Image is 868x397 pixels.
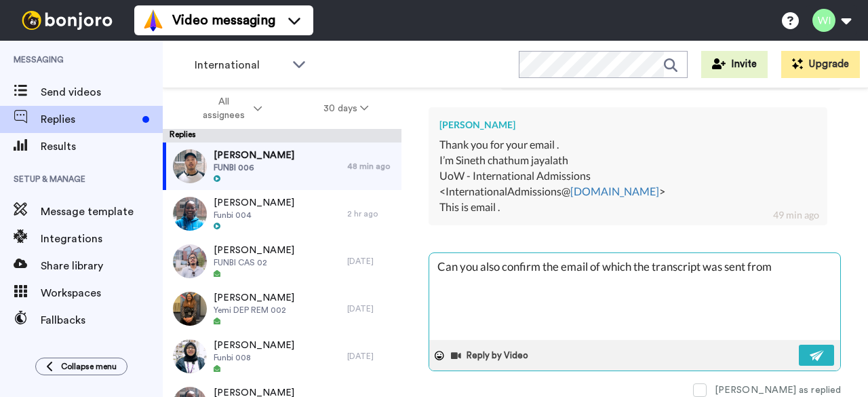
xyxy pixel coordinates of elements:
[173,197,207,231] img: 27eae013-6e91-46e1-8cbe-64125cb1c4be-thumb.jpg
[214,196,294,210] span: [PERSON_NAME]
[61,361,117,372] span: Collapse menu
[347,303,395,314] div: [DATE]
[41,138,163,155] span: Results
[41,204,163,220] span: Message template
[41,231,163,247] span: Integrations
[173,149,207,183] img: 20357b13-09c5-4b1e-98cd-6bacbcb48d6b-thumb.jpg
[196,95,251,122] span: All assignees
[173,244,207,278] img: 934c795c-2441-4cc1-99fb-b43445c6dab2-thumb.jpg
[701,51,768,78] button: Invite
[41,285,163,301] span: Workspaces
[214,257,294,268] span: FUNBI CAS 02
[173,292,207,326] img: 0c24e88b-33c6-4f8d-8092-57adc2dd1af8-thumb.jpg
[195,57,285,73] span: International
[439,137,816,214] div: Thank you for your email . I’m Sineth chathum jayalath UoW - International Admissions <Internatio...
[214,291,294,305] span: [PERSON_NAME]
[41,258,163,274] span: Share library
[173,339,207,373] img: 46da0128-3f39-4863-8f80-8c1b6129621d-thumb.jpg
[163,143,401,190] a: [PERSON_NAME]FUNBI 00648 min ago
[715,383,841,397] div: [PERSON_NAME] as replied
[347,208,395,219] div: 2 hr ago
[781,51,860,78] button: Upgrade
[214,305,294,316] span: Yemi DEP REM 002
[347,351,395,362] div: [DATE]
[142,10,164,31] img: vm-color.svg
[214,210,294,221] span: Funbi 004
[429,253,840,340] textarea: Can you also confirm the email of which the transcript was sent from
[163,190,401,238] a: [PERSON_NAME]Funbi 0042 hr ago
[41,111,137,128] span: Replies
[450,345,532,366] button: Reply by Video
[347,161,395,172] div: 48 min ago
[41,312,163,328] span: Fallbacks
[214,149,294,162] span: [PERSON_NAME]
[163,129,401,143] div: Replies
[439,118,816,132] div: [PERSON_NAME]
[163,333,401,380] a: [PERSON_NAME]Funbi 008[DATE]
[810,350,825,361] img: send-white.svg
[163,238,401,285] a: [PERSON_NAME]FUNBI CAS 02[DATE]
[347,256,395,267] div: [DATE]
[16,11,118,30] img: bj-logo-header-white.svg
[172,11,275,30] span: Video messaging
[773,208,819,222] div: 49 min ago
[214,244,294,257] span: [PERSON_NAME]
[214,352,294,363] span: Funbi 008
[165,90,293,128] button: All assignees
[214,339,294,352] span: [PERSON_NAME]
[293,96,399,121] button: 30 days
[214,162,294,173] span: FUNBI 006
[35,358,127,375] button: Collapse menu
[570,185,659,197] a: [DOMAIN_NAME]
[163,285,401,333] a: [PERSON_NAME]Yemi DEP REM 002[DATE]
[41,84,163,100] span: Send videos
